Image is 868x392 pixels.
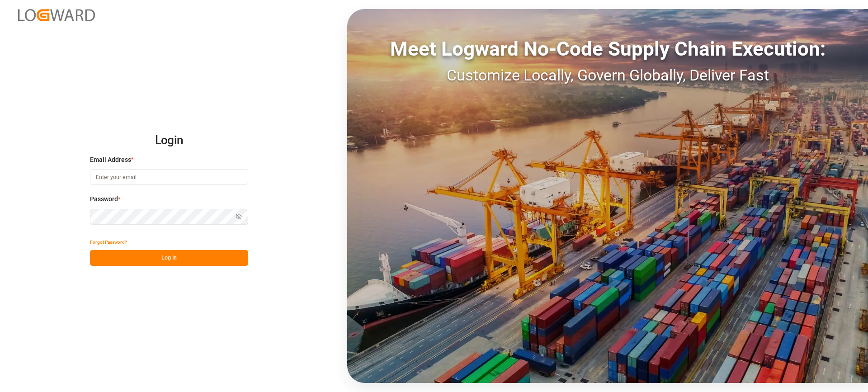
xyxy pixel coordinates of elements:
input: Enter your email [90,169,248,185]
span: Email Address [90,155,131,165]
div: Meet Logward No-Code Supply Chain Execution: [347,34,868,64]
button: Log In [90,250,248,266]
button: Forgot Password? [90,234,127,250]
div: Customize Locally, Govern Globally, Deliver Fast [347,64,868,87]
h2: Login [90,126,248,155]
span: Password [90,194,118,204]
img: Logward_new_orange.png [18,9,95,21]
